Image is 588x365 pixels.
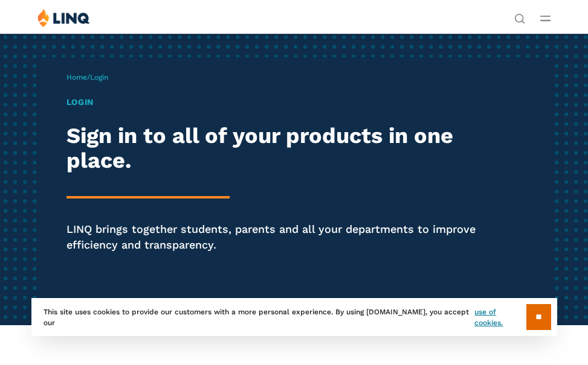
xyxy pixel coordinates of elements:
[514,8,525,23] nav: Utility Navigation
[514,12,525,23] button: Open Search Bar
[474,306,526,328] a: use of cookies.
[31,298,557,336] div: This site uses cookies to provide our customers with a more personal experience. By using [DOMAIN...
[66,73,87,81] a: Home
[540,11,551,25] button: Open Main Menu
[66,96,522,109] h1: Login
[66,73,108,81] span: /
[66,124,522,174] h2: Sign in to all of your products in one place.
[37,8,90,27] img: LINQ | K‑12 Software
[66,221,522,252] p: LINQ brings together students, parents and all your departments to improve efficiency and transpa...
[90,73,108,81] span: Login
